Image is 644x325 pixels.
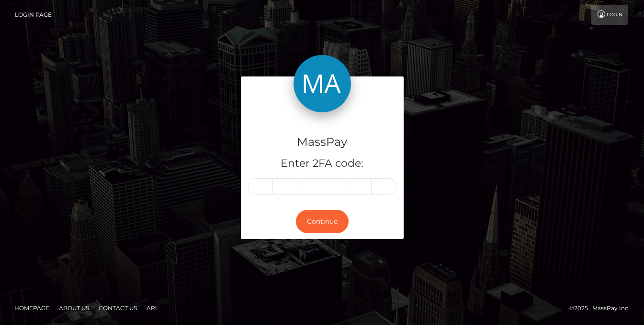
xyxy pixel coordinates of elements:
div: © 2025 , MassPay Inc. [569,303,637,314]
a: Homepage [11,301,53,315]
img: MassPay [294,55,351,112]
a: Contact Us [95,301,141,315]
h5: Enter 2FA code: [248,156,396,171]
h4: MassPay [248,134,396,151]
a: Login Page [15,5,52,25]
button: Continue [296,210,349,233]
a: Login [591,5,628,25]
a: About Us [55,301,93,315]
a: API [143,301,161,315]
